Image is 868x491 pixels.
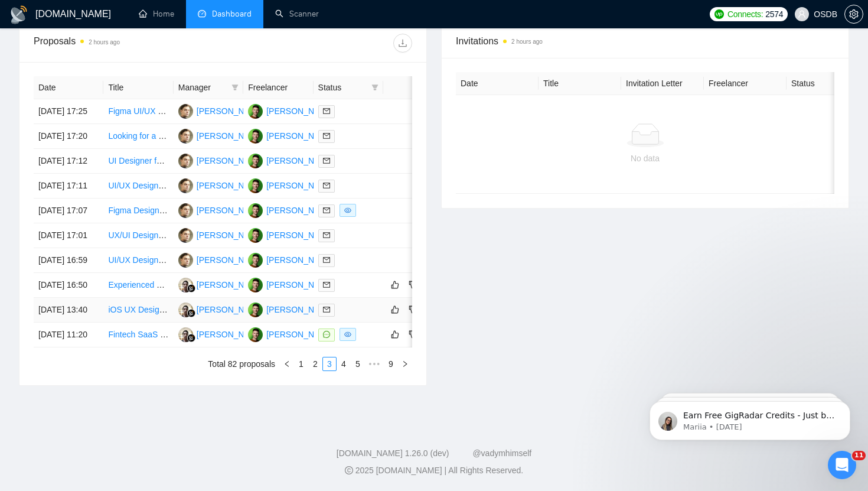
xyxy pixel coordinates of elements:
[384,357,398,371] li: 9
[388,278,402,292] button: like
[388,303,402,317] button: like
[798,10,806,18] span: user
[704,72,787,95] th: Freelancer
[266,204,334,217] div: [PERSON_NAME]
[197,204,265,217] div: [PERSON_NAME]
[178,180,265,190] a: DA[PERSON_NAME]
[103,199,173,223] td: Figma Designer for “Coming Soon” Dashboard Mock (Tree-Planting Platform)
[351,357,365,371] li: 5
[248,104,263,119] img: BH
[197,229,265,242] div: [PERSON_NAME]
[187,284,195,292] img: gigradar-bm.png
[266,229,334,242] div: [PERSON_NAME]
[391,305,399,314] span: like
[103,273,173,298] td: Experienced UI/UX Designer Needed for Innovative Projects
[197,303,265,316] div: [PERSON_NAME]
[308,357,322,371] li: 2
[323,357,336,370] a: 3
[248,230,334,239] a: BH[PERSON_NAME]
[174,76,243,99] th: Manager
[178,154,193,168] img: DA
[248,329,334,339] a: BH[PERSON_NAME]
[178,327,193,342] img: MI
[103,323,173,347] td: Fintech SaaS UI/UX redesign
[365,357,384,371] span: •••
[280,357,294,371] button: left
[208,357,275,371] li: Total 82 proposals
[108,206,391,215] a: Figma Designer for “Coming Soon” Dashboard Mock (Tree-Planting Platform)
[34,223,103,248] td: [DATE] 17:01
[103,298,173,323] td: iOS UX Designer for AI App
[103,248,173,273] td: UI/UX Designer & Front-End Developer for Fintech Startup
[388,327,402,342] button: like
[248,327,263,342] img: BH
[344,207,351,214] span: eye
[178,278,193,292] img: MI
[248,154,263,168] img: BH
[108,255,322,265] a: UI/UX Designer & Front-End Developer for Fintech Startup
[266,105,334,118] div: [PERSON_NAME]
[178,303,193,317] img: MI
[248,203,263,218] img: BH
[34,99,103,124] td: [DATE] 17:25
[248,278,263,292] img: BH
[231,84,239,91] span: filter
[248,303,263,317] img: BH
[34,323,103,347] td: [DATE] 11:20
[409,305,417,314] span: dislike
[34,124,103,149] td: [DATE] 17:20
[178,81,227,94] span: Manager
[108,330,216,339] a: Fintech SaaS UI/UX redesign
[456,34,834,48] span: Invitations
[511,38,543,45] time: 2 hours ago
[844,9,863,19] a: setting
[248,180,334,190] a: BH[PERSON_NAME]
[409,280,417,290] span: dislike
[406,278,420,292] button: dislike
[248,131,334,140] a: BH[PERSON_NAME]
[108,181,387,190] a: UI/UX Designer Needed for Fitness App Onboarding & Dashboard Redesign
[108,305,209,314] a: iOS UX Designer for AI App
[765,8,783,21] span: 2574
[323,281,330,288] span: mail
[409,330,417,339] span: dislike
[178,129,193,144] img: DA
[391,330,399,339] span: like
[280,357,294,371] li: Previous Page
[365,357,384,371] li: Next 5 Pages
[248,155,334,165] a: BH[PERSON_NAME]
[845,9,863,19] span: setting
[318,81,367,94] span: Status
[248,253,263,268] img: BH
[539,72,621,95] th: Title
[266,129,334,142] div: [PERSON_NAME]
[323,207,330,214] span: mail
[266,328,334,341] div: [PERSON_NAME]
[178,205,265,214] a: DA[PERSON_NAME]
[621,72,704,95] th: Invitation Letter
[9,464,859,477] div: 2025 [DOMAIN_NAME] | All Rights Reserved.
[323,132,330,139] span: mail
[248,304,334,314] a: BH[PERSON_NAME]
[266,303,334,316] div: [PERSON_NAME]
[398,357,412,371] li: Next Page
[323,108,330,115] span: mail
[283,360,291,368] span: left
[34,248,103,273] td: [DATE] 16:59
[323,157,330,164] span: mail
[103,124,173,149] td: Looking for a UI designer to help with a dashboard screen (Figma)
[323,232,330,239] span: mail
[229,79,241,96] span: filter
[197,129,265,142] div: [PERSON_NAME]
[34,273,103,298] td: [DATE] 16:50
[108,131,351,141] a: Looking for a UI designer to help with a dashboard screen (Figma)
[178,106,265,115] a: DA[PERSON_NAME]
[103,149,173,174] td: UI Designer for SaaS Marketing Site (Figma, Desktop + Mobile)
[391,280,399,290] span: like
[323,182,330,189] span: mail
[178,230,265,239] a: DA[PERSON_NAME]
[139,9,174,19] a: homeHome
